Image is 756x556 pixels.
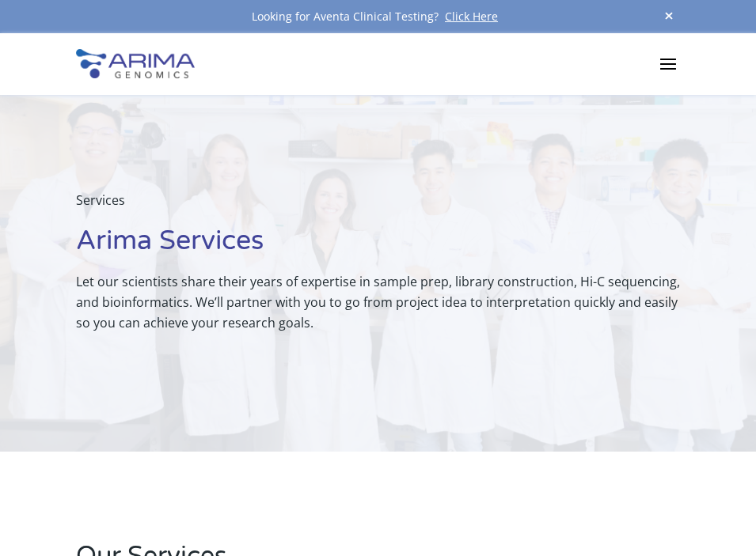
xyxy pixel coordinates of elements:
[439,9,504,24] a: Click Here
[76,190,681,223] p: Services
[76,6,681,27] div: Looking for Aventa Clinical Testing?
[76,271,681,333] p: Let our scientists share their years of expertise in sample prep, library construction, Hi-C sequ...
[76,49,195,78] img: Arima-Genomics-logo
[76,223,681,271] h1: Arima Services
